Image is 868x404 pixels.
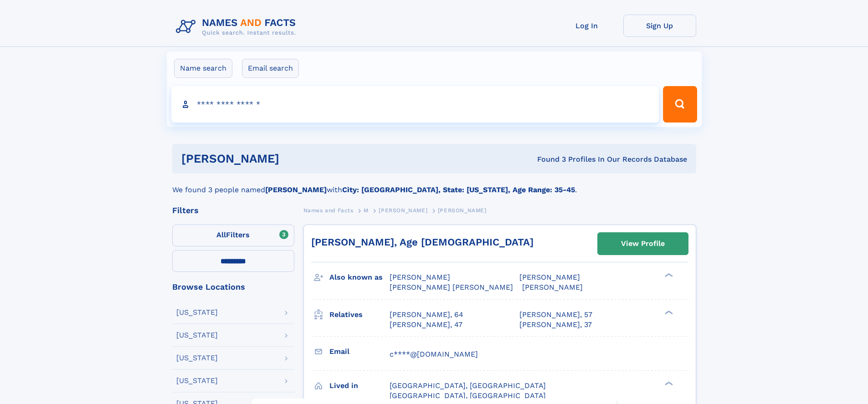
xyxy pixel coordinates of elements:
[623,15,696,37] a: Sign Up
[663,272,673,278] div: ❯
[522,283,583,291] span: [PERSON_NAME]
[329,270,390,285] h3: Also known as
[172,174,696,195] div: We found 3 people named with .
[172,206,294,215] div: Filters
[390,273,450,281] span: [PERSON_NAME]
[390,391,546,400] span: [GEOGRAPHIC_DATA], [GEOGRAPHIC_DATA]
[519,320,592,330] a: [PERSON_NAME], 37
[265,185,327,194] b: [PERSON_NAME]
[519,273,580,281] span: [PERSON_NAME]
[379,205,427,216] a: [PERSON_NAME]
[171,86,659,123] input: search input
[176,354,218,362] div: [US_STATE]
[663,309,673,315] div: ❯
[176,309,218,316] div: [US_STATE]
[174,59,232,78] label: Name search
[172,283,294,291] div: Browse Locations
[172,15,303,39] img: Logo Names and Facts
[364,205,369,216] a: M
[390,283,513,291] span: [PERSON_NAME] [PERSON_NAME]
[408,154,687,164] div: Found 3 Profiles In Our Records Database
[390,320,462,330] a: [PERSON_NAME], 47
[390,310,463,320] a: [PERSON_NAME], 64
[519,310,592,320] a: [PERSON_NAME], 57
[329,378,390,394] h3: Lived in
[663,86,697,123] button: Search Button
[550,15,623,37] a: Log In
[176,377,218,384] div: [US_STATE]
[342,185,575,194] b: City: [GEOGRAPHIC_DATA], State: [US_STATE], Age Range: 35-45
[311,236,534,248] a: [PERSON_NAME], Age [DEMOGRAPHIC_DATA]
[329,307,390,322] h3: Relatives
[438,207,487,214] span: [PERSON_NAME]
[598,233,688,255] a: View Profile
[176,332,218,339] div: [US_STATE]
[216,230,226,239] span: All
[329,344,390,359] h3: Email
[379,207,427,214] span: [PERSON_NAME]
[303,205,354,216] a: Names and Facts
[621,233,665,254] div: View Profile
[242,59,299,78] label: Email search
[390,381,546,390] span: [GEOGRAPHIC_DATA], [GEOGRAPHIC_DATA]
[364,207,369,214] span: M
[663,380,673,386] div: ❯
[172,225,294,246] label: Filters
[181,153,408,164] h1: [PERSON_NAME]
